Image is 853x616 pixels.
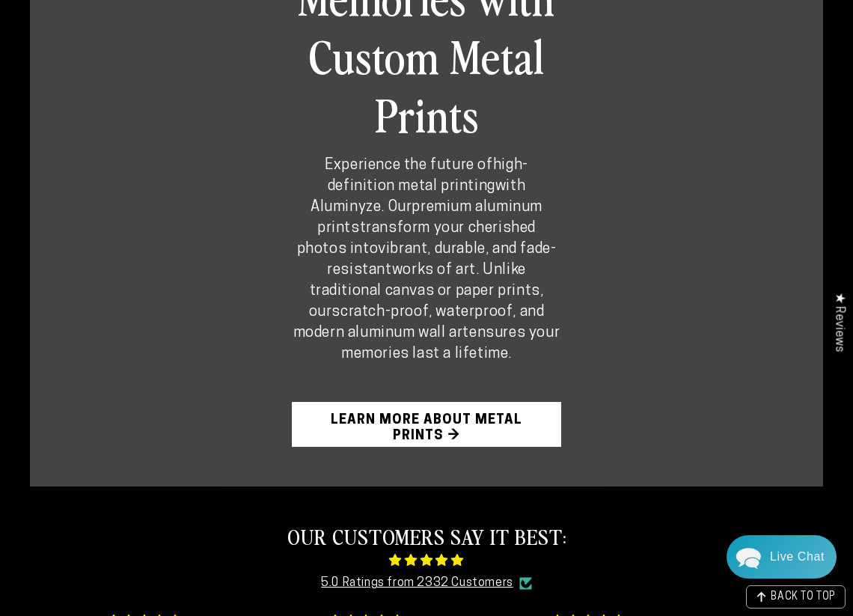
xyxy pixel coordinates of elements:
[770,535,825,579] div: Contact Us Directly
[825,281,853,364] div: Click to open Judge.me floating reviews tab
[317,200,542,236] strong: premium aluminum prints
[292,402,561,447] a: Learn More About Metal Prints →
[292,155,561,365] p: Experience the future of with Aluminyze. Our transform your cherished photos into works of art. U...
[94,522,760,549] h2: OUR CUSTOMERS SAY IT BEST:
[727,535,837,579] div: Chat widget toggle
[321,573,513,594] a: 5.0 Ratings from 2332 Customers
[94,549,760,573] span: 4.85 stars
[327,242,556,278] strong: vibrant, durable, and fade-resistant
[771,592,836,603] span: BACK TO TOP
[293,305,545,341] strong: scratch-proof, waterproof, and modern aluminum wall art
